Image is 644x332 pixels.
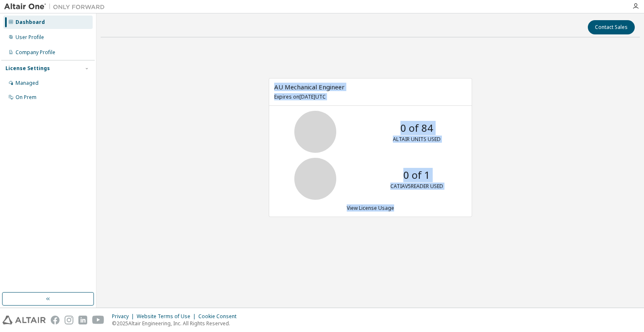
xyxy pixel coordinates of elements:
div: User Profile [16,34,44,41]
div: Company Profile [16,49,55,56]
div: Managed [16,80,39,86]
p: CATIAV5READER USED [390,183,443,190]
p: © 2025 Altair Engineering, Inc. All Rights Reserved. [112,320,241,327]
p: Expires on [DATE] UTC [274,93,465,100]
img: altair_logo.svg [3,316,46,324]
img: youtube.svg [92,316,104,324]
div: License Settings [5,65,50,72]
div: Cookie Consent [198,313,241,320]
button: Contact Sales [588,20,635,34]
div: Website Terms of Use [137,313,198,320]
div: On Prem [16,94,36,101]
img: instagram.svg [65,316,73,324]
span: AU Mechanical Engineer [274,83,345,91]
p: 0 of 84 [400,121,433,135]
p: 0 of 1 [403,168,430,182]
img: linkedin.svg [78,316,87,324]
img: facebook.svg [51,316,60,324]
img: Altair One [4,3,109,11]
div: Dashboard [16,19,45,26]
div: Privacy [112,313,137,320]
a: View License Usage [347,204,394,212]
p: ALTAIR UNITS USED [393,136,441,143]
